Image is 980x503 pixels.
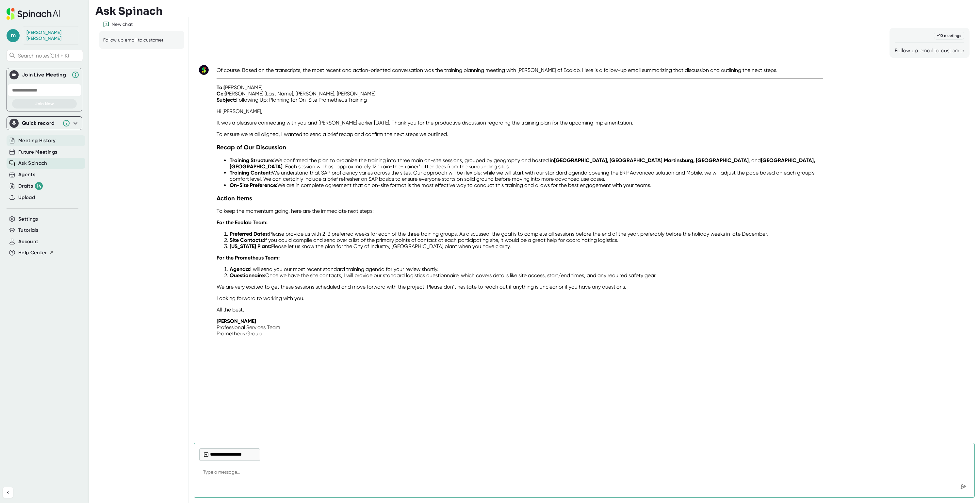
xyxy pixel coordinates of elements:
[217,67,823,73] p: Of course. Based on the transcripts, the most recent and action-oriented conversation was the tra...
[957,480,969,492] div: Send message
[217,194,252,202] strong: Action Items
[18,182,43,190] div: Drafts
[217,208,823,214] p: To keep the momentum going, here are the immediate next steps:
[9,117,79,130] div: Quick record
[217,84,823,103] p: [PERSON_NAME] [PERSON_NAME] [Last Name], [PERSON_NAME], [PERSON_NAME] Following Up: Planning for ...
[22,120,59,126] div: Quick record
[230,272,265,278] strong: Questionnaire:
[18,53,81,59] span: Search notes (Ctrl + K)
[217,131,823,137] p: To ensure we're all aligned, I wanted to send a brief recap and confirm the next steps we outlined.
[112,22,133,27] div: New chat
[11,72,17,78] img: Join Live Meeting
[18,249,54,257] button: Help Center
[230,182,823,188] li: We are in complete agreement that an on-site format is the most effective way to conduct this tra...
[18,159,47,167] button: Ask Spinach
[217,91,225,97] strong: Cc:
[230,182,277,188] strong: On-Site Preference:
[230,157,274,163] strong: Training Structure:
[22,72,68,78] div: Join Live Meeting
[230,170,823,182] li: We understand that SAP proficiency varies across the sites. Our approach will be flexible; while ...
[230,157,823,170] li: We confirmed the plan to organize the training into three main on-site sessions, grouped by geogr...
[230,157,815,170] strong: [GEOGRAPHIC_DATA], [GEOGRAPHIC_DATA]
[18,137,56,144] button: Meeting History
[217,318,256,324] strong: [PERSON_NAME]
[217,108,823,114] p: Hi [PERSON_NAME],
[95,5,163,17] h3: Ask Spinach
[9,68,79,81] div: Join Live MeetingJoin Live Meeting
[12,99,77,109] button: Join Now
[103,37,163,43] div: Follow up email to customer
[217,120,823,126] p: It was a pleasure connecting with you and [PERSON_NAME] earlier [DATE]. Thank you for the product...
[230,231,823,237] li: Please provide us with 2-3 preferred weeks for each of the three training groups. As discussed, t...
[18,182,43,190] button: Drafts 14
[217,84,224,91] strong: To:
[217,284,823,290] p: We are very excited to get these sessions scheduled and move forward with the project. Please don...
[230,231,269,237] strong: Preferred Dates:
[664,157,749,163] strong: Martinsburg, [GEOGRAPHIC_DATA]
[217,295,823,301] p: Looking forward to working with you.
[230,170,272,176] strong: Training Content:
[18,194,35,201] button: Upload
[35,182,43,190] div: 14
[230,243,823,249] li: Please let us know the plan for the City of Industry, [GEOGRAPHIC_DATA] plant when you have clarity.
[217,97,236,103] strong: Subject:
[217,318,823,337] p: Professional Services Team Prometheus Group
[18,249,47,257] span: Help Center
[217,307,823,313] p: All the best,
[35,101,54,107] span: Join Now
[230,237,823,243] li: If you could compile and send over a list of the primary points of contact at each participating ...
[895,47,964,54] div: Follow up email to customer
[18,171,35,178] button: Agents
[18,215,38,223] button: Settings
[554,157,662,163] strong: [GEOGRAPHIC_DATA], [GEOGRAPHIC_DATA]
[230,272,823,278] li: Once we have the site contacts, I will provide our standard logistics questionnaire, which covers...
[217,219,268,226] strong: For the Ecolab Team:
[230,266,823,272] li: I will send you our most recent standard training agenda for your review shortly.
[230,243,271,249] strong: [US_STATE] Plant:
[217,143,286,151] strong: Recap of Our Discussion
[26,30,75,41] div: Myriam Martin
[217,255,280,261] strong: For the Prometheus Team:
[230,237,264,243] strong: Site Contacts:
[3,487,13,498] button: Collapse sidebar
[7,29,20,42] span: m
[18,238,38,245] button: Account
[18,148,57,156] button: Future Meetings
[934,32,964,40] div: + 10 meetings
[230,266,250,272] strong: Agenda:
[18,226,38,234] button: Tutorials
